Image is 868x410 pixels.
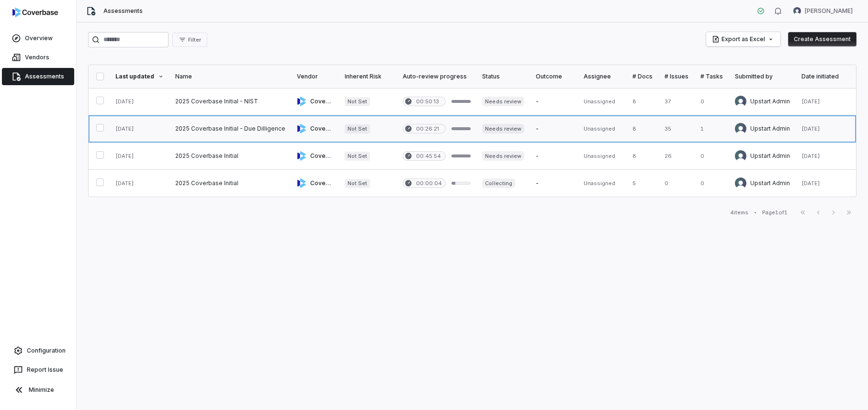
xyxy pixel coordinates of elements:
[735,123,746,134] img: Upstart Admin avatar
[735,96,746,107] img: Upstart Admin avatar
[730,209,748,216] div: 4 items
[482,73,524,80] div: Status
[345,73,391,80] div: Inherent Risk
[530,115,578,143] td: -
[172,33,207,47] button: Filter
[4,361,72,378] button: Report Issue
[25,54,49,61] span: Vendors
[188,36,201,44] span: Filter
[700,73,723,80] div: # Tasks
[735,150,746,162] img: Upstart Admin avatar
[632,73,653,80] div: # Docs
[27,366,63,374] span: Report Issue
[530,143,578,170] td: -
[2,68,74,85] a: Assessments
[762,209,788,216] div: Page 1 of 1
[403,73,471,80] div: Auto-review progress
[530,170,578,197] td: -
[788,32,857,46] button: Create Assessment
[805,7,853,15] span: [PERSON_NAME]
[103,7,143,15] span: Assessments
[25,34,53,42] span: Overview
[706,32,780,46] button: Export as Excel
[530,88,578,115] td: -
[665,73,689,80] div: # Issues
[4,342,72,359] a: Configuration
[175,73,285,80] div: Name
[584,73,621,80] div: Assignee
[735,73,790,80] div: Submitted by
[297,73,333,80] div: Vendor
[27,347,66,355] span: Configuration
[793,7,801,15] img: David Zambrano avatar
[25,73,64,80] span: Assessments
[29,386,54,394] span: Minimize
[754,209,756,216] div: •
[788,4,858,18] button: David Zambrano avatar[PERSON_NAME]
[12,8,58,17] img: logo-D7KZi-bG.svg
[115,73,164,80] div: Last updated
[2,49,74,66] a: Vendors
[4,380,72,399] button: Minimize
[801,73,848,80] div: Date initiated
[735,177,746,189] img: Upstart Admin avatar
[536,73,572,80] div: Outcome
[2,30,74,47] a: Overview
